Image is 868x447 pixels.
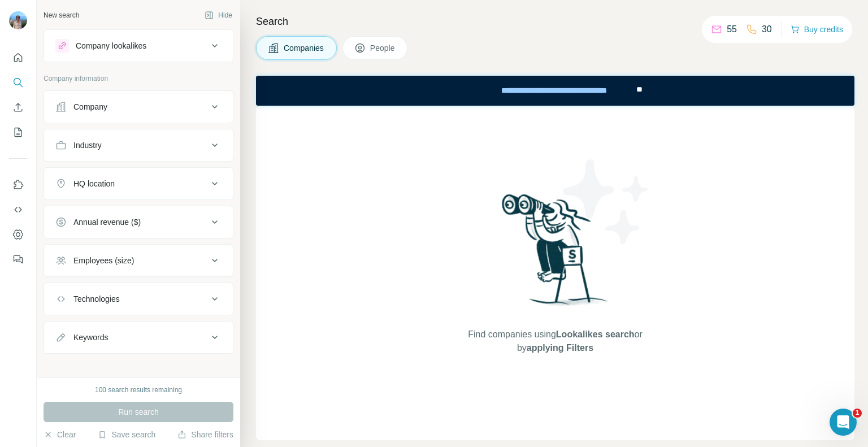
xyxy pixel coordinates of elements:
[9,97,27,118] button: Enrich CSV
[256,76,854,106] iframe: Banner
[44,429,76,440] button: Clear
[44,170,233,197] button: HQ location
[370,42,396,54] span: People
[9,199,27,220] button: Use Surfe API
[73,178,115,189] div: HQ location
[76,40,146,51] div: Company lookalikes
[73,216,141,228] div: Annual revenue ($)
[9,11,27,29] img: Avatar
[465,328,645,355] span: Find companies using or by
[44,132,233,159] button: Industry
[44,247,233,274] button: Employees (size)
[73,140,102,151] div: Industry
[256,14,854,29] h4: Search
[853,409,862,418] span: 1
[44,10,79,20] div: New search
[44,209,233,236] button: Annual revenue ($)
[9,175,27,195] button: Use Surfe on LinkedIn
[830,409,857,436] iframe: Intercom live chat
[44,73,233,84] p: Company information
[284,42,325,54] span: Companies
[727,23,737,36] p: 55
[95,385,182,395] div: 100 search results remaining
[44,32,233,59] button: Company lookalikes
[177,429,233,440] button: Share filters
[73,332,108,343] div: Keywords
[9,122,27,142] button: My lists
[73,255,134,266] div: Employees (size)
[197,7,240,24] button: Hide
[9,249,27,270] button: Feedback
[527,343,593,353] span: applying Filters
[73,293,120,305] div: Technologies
[98,429,155,440] button: Save search
[44,285,233,313] button: Technologies
[555,151,657,253] img: Surfe Illustration - Stars
[9,47,27,68] button: Quick start
[73,101,107,112] div: Company
[9,72,27,93] button: Search
[44,93,233,120] button: Company
[556,329,635,339] span: Lookalikes search
[9,224,27,245] button: Dashboard
[762,23,772,36] p: 30
[497,191,614,317] img: Surfe Illustration - Woman searching with binoculars
[44,324,233,351] button: Keywords
[791,21,843,37] button: Buy credits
